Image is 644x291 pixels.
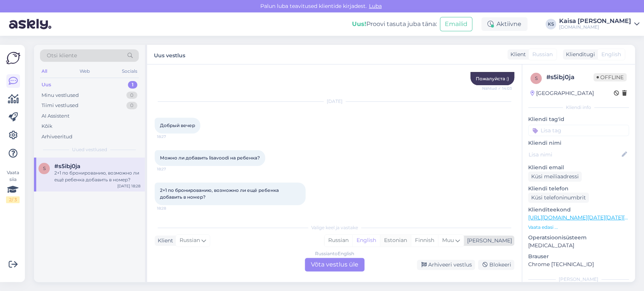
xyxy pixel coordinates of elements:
p: Brauser [528,253,629,260]
div: Proovi tasuta juba täna: [352,20,437,29]
span: 18:27 [157,134,185,139]
div: Tiimi vestlused [41,102,78,109]
div: [PERSON_NAME] [528,276,629,283]
div: Web [78,66,91,76]
input: Lisa nimi [529,150,620,159]
div: Küsi meiliaadressi [528,172,582,182]
div: Klienditugi [563,51,595,58]
p: Kliendi email [528,164,629,172]
span: Можно ли добавить lisavoodi на ребенка? [160,155,260,161]
span: Добрый вечер [160,123,195,128]
div: Võta vestlus üle [305,258,364,271]
div: [DATE] 18:28 [117,183,140,189]
div: Klient [507,51,526,58]
div: Vaata siia [6,169,20,203]
div: Russian [324,235,352,246]
div: Küsi telefoninumbrit [528,193,589,203]
p: Vaata edasi ... [528,224,629,231]
span: Uued vestlused [72,146,107,153]
p: [MEDICAL_DATA] [528,242,629,250]
span: 18:28 [157,205,185,211]
input: Lisa tag [528,125,629,136]
div: Пожалуйста :) [470,72,514,85]
div: Kliendi info [528,104,629,111]
div: Finnish [411,235,438,246]
div: Arhiveeri vestlus [417,260,475,270]
span: Nähtud ✓ 14:03 [482,86,512,91]
p: Chrome [TECHNICAL_ID] [528,260,629,268]
span: Offline [593,73,627,81]
div: [DATE] [155,98,514,105]
div: 0 [126,92,137,99]
span: Luba [367,3,384,9]
div: [DOMAIN_NAME] [559,24,631,30]
div: 0 [126,102,137,109]
div: 2+1 по бронированию, возможно ли ещё ребенка добавить в номер? [54,170,140,183]
div: Estonian [380,235,411,246]
div: Minu vestlused [41,92,79,99]
div: Blokeeri [478,260,514,270]
span: Muu [442,237,454,244]
span: Russian [532,51,553,58]
a: Kaisa [PERSON_NAME][DOMAIN_NAME] [559,18,639,30]
label: Uus vestlus [154,49,185,60]
span: Otsi kliente [47,52,77,60]
p: Klienditeekond [528,206,629,214]
div: AI Assistent [41,112,69,120]
span: 18:27 [157,166,185,172]
span: #s5ibj0ja [54,163,80,170]
img: Askly Logo [6,51,20,65]
p: Kliendi telefon [528,185,629,193]
div: Klient [155,237,173,245]
p: Kliendi nimi [528,139,629,147]
p: Kliendi tag'id [528,115,629,123]
div: [GEOGRAPHIC_DATA] [530,89,594,97]
span: s [43,165,46,171]
p: Operatsioonisüsteem [528,234,629,242]
div: 2 / 3 [6,196,20,203]
div: Socials [120,66,139,76]
span: s [535,75,538,81]
div: Uus [41,81,51,89]
div: Valige keel ja vastake [155,224,514,231]
button: Emailid [440,17,472,31]
span: 2+1 по бронированию, возможно ли ещё ребенка добавить в номер? [160,187,280,200]
div: Aktiivne [481,17,527,31]
div: English [352,235,380,246]
div: Arhiveeritud [41,133,72,141]
b: Uus! [352,20,366,28]
div: Kaisa [PERSON_NAME] [559,18,631,24]
div: Kõik [41,123,52,130]
div: [PERSON_NAME] [464,237,512,245]
div: KS [546,19,556,29]
div: 1 [128,81,137,89]
div: Russian to English [315,250,354,257]
span: English [601,51,621,58]
div: # s5ibj0ja [546,73,593,82]
span: Russian [180,236,200,245]
div: All [40,66,49,76]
